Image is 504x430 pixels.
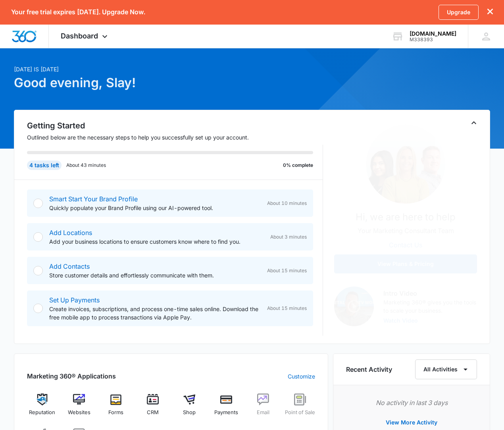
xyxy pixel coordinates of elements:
[29,409,55,417] span: Reputation
[285,409,315,417] span: Point of Sale
[356,210,456,224] p: Hi, we are here to help
[267,305,307,312] span: About 15 minutes
[49,296,100,304] a: Set Up Payments
[147,409,159,417] span: CRM
[27,133,323,141] p: Outlined below are the necessary steps to help you successfully set up your account.
[68,409,90,417] span: Websites
[108,409,123,417] span: Forms
[64,394,94,422] a: Websites
[285,394,315,422] a: Point of Sale
[346,398,477,407] p: No activity in last 3 days
[270,233,307,241] span: About 3 minutes
[174,394,205,422] a: Shop
[381,235,430,254] button: Contact Us
[14,73,328,92] h1: Good evening, Slay!
[415,359,477,379] button: All Activities
[27,394,58,422] a: Reputation
[288,372,315,380] a: Customize
[183,409,196,417] span: Shop
[211,394,242,422] a: Payments
[334,287,374,326] img: Intro Video
[383,289,477,298] h3: Intro Video
[358,226,454,235] p: Your Marketing Consultant Team
[49,237,264,246] p: Add your business locations to ensure customers know where to find you.
[49,195,138,203] a: Smart Start Your Brand Profile
[383,298,477,315] p: Marketing 360® gives you the tools to scale your business.
[49,271,261,279] p: Store customer details and effortlessly communicate with them.
[11,8,145,16] p: Your free trial expires [DATE]. Upgrade Now.
[49,229,92,237] a: Add Locations
[487,8,493,16] button: dismiss this dialog
[283,162,313,169] p: 0% complete
[214,409,238,417] span: Payments
[49,305,261,321] p: Create invoices, subscriptions, and process one-time sales online. Download the free mobile app t...
[49,25,121,48] div: Dashboard
[66,162,106,169] p: About 43 minutes
[410,31,456,37] div: account name
[383,318,418,323] button: Watch Video
[439,5,479,20] a: Upgrade
[469,118,479,128] button: Toggle Collapse
[334,254,477,273] button: View Plans & Pricing
[49,262,90,270] a: Add Contacts
[248,394,279,422] a: Email
[257,409,269,417] span: Email
[27,161,62,170] div: 4 tasks left
[267,267,307,274] span: About 15 minutes
[61,32,98,40] span: Dashboard
[137,394,168,422] a: CRM
[410,37,456,42] div: account id
[346,365,392,374] h6: Recent Activity
[27,120,323,132] h2: Getting Started
[101,394,131,422] a: Forms
[267,200,307,207] span: About 10 minutes
[14,65,328,73] p: [DATE] is [DATE]
[49,204,261,212] p: Quickly populate your Brand Profile using our AI-powered tool.
[27,371,116,381] h2: Marketing 360® Applications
